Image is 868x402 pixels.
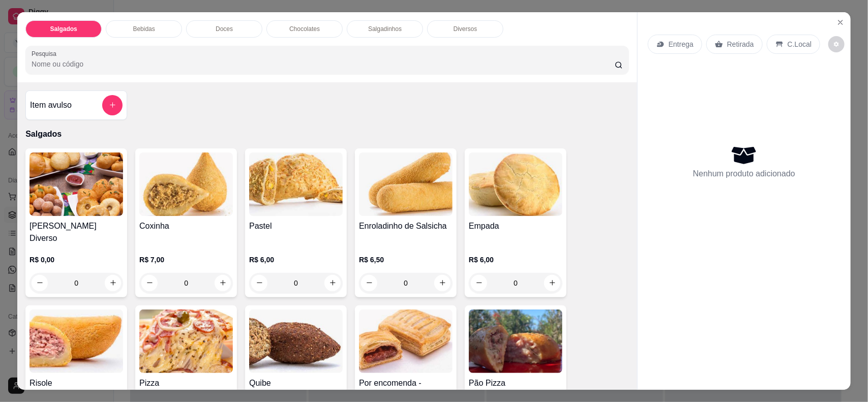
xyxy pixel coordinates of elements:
[669,39,694,49] p: Entrega
[249,152,343,216] img: product-image
[434,275,451,291] button: increase-product-quantity
[139,152,233,216] img: product-image
[469,152,562,216] img: product-image
[29,310,123,373] img: product-image
[361,275,377,291] button: decrease-product-quantity
[289,25,320,33] p: Chocolates
[359,152,453,216] img: product-image
[788,39,812,49] p: C.Local
[32,49,60,58] label: Pesquisa
[133,25,155,33] p: Bebidas
[29,255,123,265] p: R$ 0,00
[359,255,453,265] p: R$ 6,50
[693,168,795,180] p: Nenhum produto adicionado
[832,14,849,30] button: Close
[102,95,123,115] button: add-separate-item
[29,377,123,389] h4: Risole
[359,310,453,373] img: product-image
[249,220,343,232] h4: Pastel
[469,255,562,265] p: R$ 6,00
[29,220,123,244] h4: [PERSON_NAME] Diverso
[50,25,77,33] p: Salgados
[139,220,233,232] h4: Coxinha
[29,152,123,216] img: product-image
[454,25,477,33] p: Diversos
[359,220,453,232] h4: Enroladinho de Salsicha
[249,377,343,389] h4: Quibe
[139,310,233,373] img: product-image
[216,25,233,33] p: Doces
[727,39,754,49] p: Retirada
[359,377,453,401] h4: Por encomenda - Folheado
[249,255,343,265] p: R$ 6,00
[469,377,562,389] h4: Pão Pizza
[368,25,402,33] p: Salgadinhos
[25,128,629,140] p: Salgados
[469,310,562,373] img: product-image
[249,310,343,373] img: product-image
[828,36,845,52] button: decrease-product-quantity
[30,99,72,111] h4: Item avulso
[139,377,233,389] h4: Pizza
[139,255,233,265] p: R$ 7,00
[32,59,615,69] input: Pesquisa
[469,220,562,232] h4: Empada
